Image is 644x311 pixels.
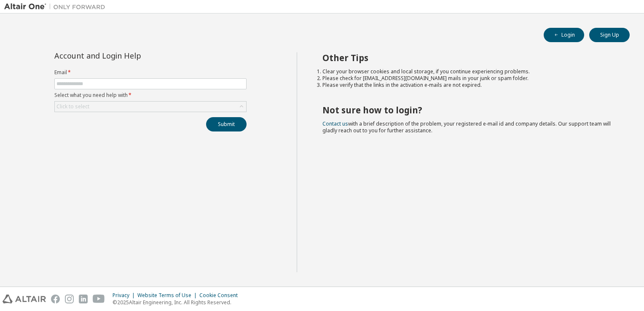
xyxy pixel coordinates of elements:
div: Privacy [113,292,137,299]
label: Select what you need help with [54,92,247,99]
div: Cookie Consent [199,292,243,299]
div: Website Terms of Use [137,292,199,299]
a: Contact us [322,120,348,127]
h2: Other Tips [322,52,615,63]
img: instagram.svg [65,295,74,303]
div: Click to select [55,102,246,112]
div: Account and Login Help [54,52,208,59]
div: Click to select [56,103,89,110]
img: linkedin.svg [79,295,88,303]
img: youtube.svg [93,295,105,303]
button: Login [544,28,584,42]
img: altair_logo.svg [3,295,46,303]
li: Please check for [EMAIL_ADDRESS][DOMAIN_NAME] mails in your junk or spam folder. [322,75,615,82]
img: facebook.svg [51,295,60,303]
button: Submit [206,117,247,131]
label: Email [54,69,247,76]
span: with a brief description of the problem, your registered e-mail id and company details. Our suppo... [322,120,611,134]
h2: Not sure how to login? [322,105,615,115]
p: © 2025 Altair Engineering, Inc. All Rights Reserved. [113,299,243,306]
img: Altair One [4,3,110,11]
li: Clear your browser cookies and local storage, if you continue experiencing problems. [322,68,615,75]
button: Sign Up [589,28,630,42]
li: Please verify that the links in the activation e-mails are not expired. [322,82,615,88]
